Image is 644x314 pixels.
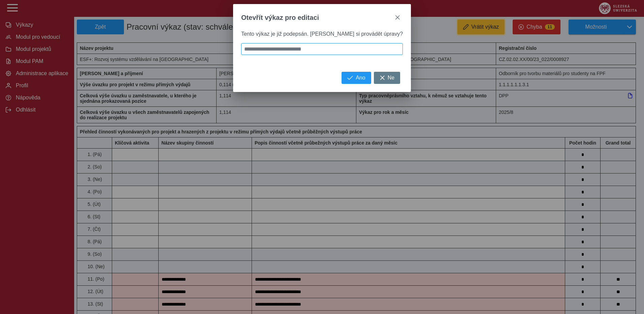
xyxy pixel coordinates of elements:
button: close [392,12,403,23]
span: Otevřít výkaz pro editaci [241,14,319,22]
span: Ne [388,75,394,81]
button: Ne [374,72,400,84]
div: Tento výkaz je již podepsán. [PERSON_NAME] si provádět úpravy? [233,31,411,72]
button: Ano [342,72,371,84]
span: Ano [356,75,365,81]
